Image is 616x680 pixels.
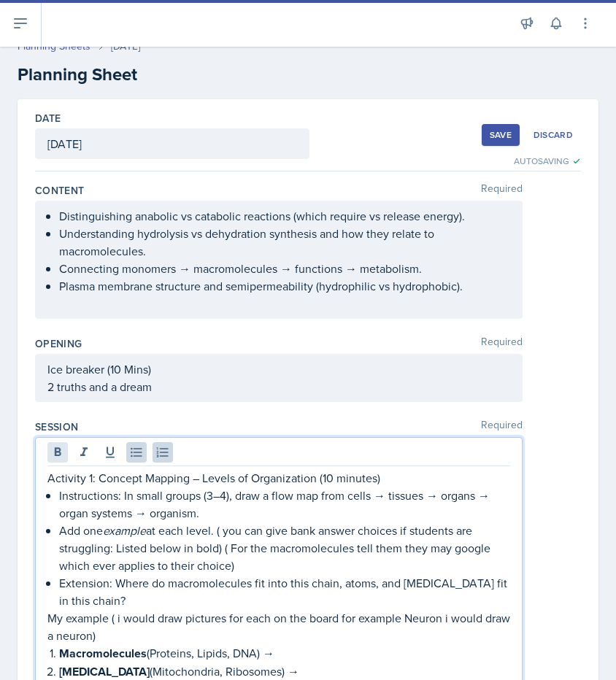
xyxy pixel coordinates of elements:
[482,124,520,146] button: Save
[59,207,510,225] p: Distinguishing anabolic vs catabolic reactions (which require vs release energy).
[481,183,523,198] span: Required
[59,644,510,662] p: (Proteins, Lipids, DNA) →
[59,225,510,260] p: Understanding hydrolysis vs dehydration synthesis and how they relate to macromolecules.
[35,111,61,125] label: Date
[47,378,510,395] p: 2 truths and a dream
[35,336,82,351] label: Opening
[490,129,512,141] div: Save
[59,663,150,680] strong: [MEDICAL_DATA]
[47,609,510,644] p: My example ( i would draw pictures for each on the board for example Neuron i would draw a neuron)
[481,420,523,434] span: Required
[481,336,523,351] span: Required
[514,155,581,168] div: Autosaving
[47,360,510,378] p: Ice breaker (10 Mins)
[18,61,598,88] h2: Planning Sheet
[59,522,510,574] p: Add one at each level. ( you can give bank answer choices if students are struggling: Listed belo...
[59,487,510,522] p: Instructions: In small groups (3–4), draw a flow map from cells → tissues → organs → organ system...
[534,129,573,141] div: Discard
[59,574,510,609] p: Extension: Where do macromolecules fit into this chain, atoms, and [MEDICAL_DATA] fit in this chain?
[525,124,581,146] button: Discard
[59,260,510,277] p: Connecting monomers → macromolecules → functions → metabolism.
[59,645,147,662] strong: Macromolecules
[103,522,146,538] em: example
[47,469,510,487] p: Activity 1: Concept Mapping – Levels of Organization (10 minutes)
[35,420,78,434] label: Session
[35,183,84,198] label: Content
[59,277,510,295] p: Plasma membrane structure and semipermeability (hydrophilic vs hydrophobic).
